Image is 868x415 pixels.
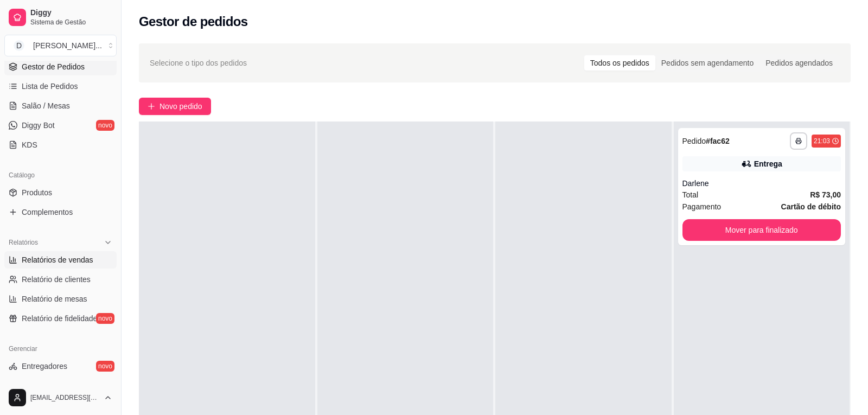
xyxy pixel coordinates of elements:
[22,139,37,150] span: KDS
[4,377,117,394] a: Nota Fiscal (NFC-e)
[4,290,117,308] a: Relatório de mesas
[4,251,117,269] a: Relatórios de vendas
[22,187,52,198] span: Produtos
[14,40,24,51] span: D
[22,207,73,218] span: Complementos
[4,184,117,201] a: Produtos
[706,137,730,145] strong: # fac62
[159,100,202,112] span: Novo pedido
[4,203,117,221] a: Complementos
[22,274,91,285] span: Relatório de clientes
[584,55,655,71] div: Todos os pedidos
[4,136,117,154] a: KDS
[4,35,117,56] button: Select a team
[682,189,699,201] span: Total
[22,81,78,92] span: Lista de Pedidos
[4,78,117,95] a: Lista de Pedidos
[148,103,155,110] span: plus
[682,219,841,241] button: Mover para finalizado
[30,8,112,18] span: Diggy
[682,137,706,145] span: Pedido
[814,137,830,145] div: 21:03
[4,357,117,375] a: Entregadoresnovo
[9,238,38,247] span: Relatórios
[22,100,70,111] span: Salão / Mesas
[22,293,87,304] span: Relatório de mesas
[4,385,117,411] button: [EMAIL_ADDRESS][DOMAIN_NAME]
[22,120,55,131] span: Diggy Bot
[682,201,722,213] span: Pagamento
[4,117,117,134] a: Diggy Botnovo
[30,393,99,402] span: [EMAIL_ADDRESS][DOMAIN_NAME]
[4,4,117,30] a: DiggySistema de Gestão
[4,167,117,184] div: Catálogo
[4,58,117,75] a: Gestor de Pedidos
[4,271,117,288] a: Relatório de clientes
[22,254,93,265] span: Relatórios de vendas
[139,13,248,30] h2: Gestor de pedidos
[4,340,117,357] div: Gerenciar
[4,97,117,114] a: Salão / Mesas
[810,190,841,199] strong: R$ 73,00
[781,202,841,211] strong: Cartão de débito
[682,178,841,189] div: Darlene
[22,313,97,324] span: Relatório de fidelidade
[22,61,85,72] span: Gestor de Pedidos
[33,40,102,51] div: [PERSON_NAME] ...
[759,55,839,71] div: Pedidos agendados
[655,55,759,71] div: Pedidos sem agendamento
[139,98,211,115] button: Novo pedido
[22,361,67,372] span: Entregadores
[4,310,117,327] a: Relatório de fidelidadenovo
[754,158,782,169] div: Entrega
[30,18,112,27] span: Sistema de Gestão
[150,57,247,69] span: Selecione o tipo dos pedidos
